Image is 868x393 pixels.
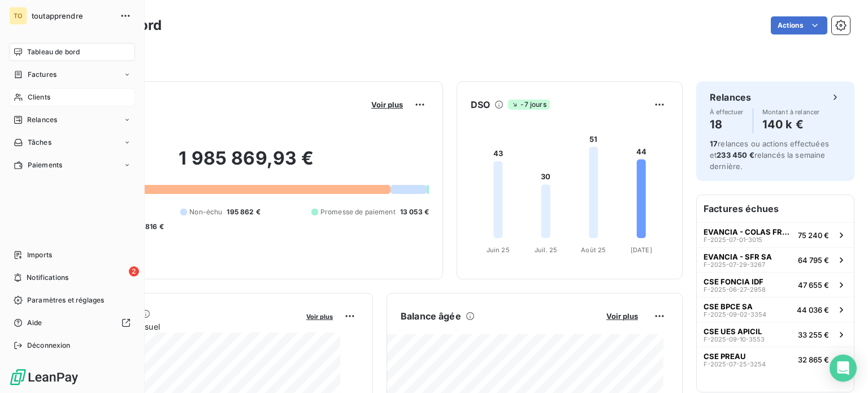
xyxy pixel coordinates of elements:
[27,115,57,125] span: Relances
[487,246,510,254] tspan: Juin 25
[762,109,820,115] span: Montant à relancer
[697,272,854,297] button: CSE FONCIA IDFF-2025-06-27-295847 655 €
[717,150,754,159] span: 233 450 €
[401,309,461,323] h6: Balance âgée
[142,222,164,232] span: -816 €
[400,207,429,217] span: 13 053 €
[710,115,744,133] h4: 18
[32,11,113,20] span: toutapprendre
[830,355,857,382] div: Open Intercom Messenger
[9,314,135,332] a: Aide
[9,7,27,25] div: TO
[704,252,772,261] span: EVANCIA - SFR SA
[704,302,753,311] span: CSE BPCE SA
[631,246,652,254] tspan: [DATE]
[798,280,829,290] span: 47 655 €
[28,137,51,148] span: Tâches
[797,305,829,314] span: 44 036 €
[697,222,854,247] button: EVANCIA - COLAS FRANCEF-2025-07-01-301575 240 €
[28,70,57,80] span: Factures
[27,273,68,283] span: Notifications
[704,352,746,361] span: CSE PREAU
[697,322,854,347] button: CSE UES APICILF-2025-09-10-355333 255 €
[704,227,793,236] span: EVANCIA - COLAS FRANCE
[129,266,139,277] span: 2
[27,250,52,260] span: Imports
[704,277,763,286] span: CSE FONCIA IDF
[697,247,854,272] button: EVANCIA - SFR SAF-2025-07-29-326764 795 €
[798,330,829,339] span: 33 255 €
[798,256,829,265] span: 64 795 €
[704,361,766,368] span: F-2025-07-25-3254
[798,231,829,240] span: 75 240 €
[371,100,403,109] span: Voir plus
[704,286,766,293] span: F-2025-06-27-2958
[27,295,104,305] span: Paramètres et réglages
[306,313,333,321] span: Voir plus
[762,115,820,133] h4: 140 k €
[710,90,751,104] h6: Relances
[508,100,549,110] span: -7 jours
[704,236,762,243] span: F-2025-07-01-3015
[697,347,854,372] button: CSE PREAUF-2025-07-25-325432 865 €
[64,147,429,181] h2: 1 985 869,93 €
[535,246,557,254] tspan: Juil. 25
[704,311,766,318] span: F-2025-09-02-3354
[471,98,490,111] h6: DSO
[710,139,718,148] span: 17
[64,321,298,332] span: Chiffre d'affaires mensuel
[368,100,406,110] button: Voir plus
[697,195,854,222] h6: Factures échues
[710,109,744,115] span: À effectuer
[603,311,641,321] button: Voir plus
[771,16,827,34] button: Actions
[581,246,606,254] tspan: Août 25
[189,207,222,217] span: Non-échu
[798,355,829,364] span: 32 865 €
[303,311,336,321] button: Voir plus
[704,327,762,336] span: CSE UES APICIL
[27,47,80,57] span: Tableau de bord
[704,261,765,268] span: F-2025-07-29-3267
[606,312,638,321] span: Voir plus
[9,368,79,386] img: Logo LeanPay
[28,160,62,170] span: Paiements
[697,297,854,322] button: CSE BPCE SAF-2025-09-02-335444 036 €
[320,207,396,217] span: Promesse de paiement
[704,336,765,343] span: F-2025-09-10-3553
[710,139,829,171] span: relances ou actions effectuées et relancés la semaine dernière.
[27,318,42,328] span: Aide
[28,92,50,102] span: Clients
[227,207,260,217] span: 195 862 €
[27,340,71,351] span: Déconnexion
